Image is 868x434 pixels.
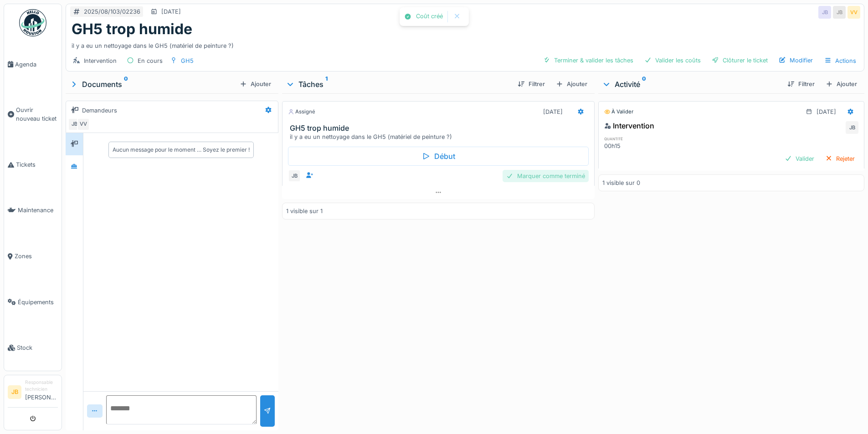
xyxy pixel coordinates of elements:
div: 1 visible sur 0 [602,179,640,187]
div: 2025/08/103/02236 [84,7,140,16]
a: Zones [4,233,62,279]
div: Intervention [84,56,117,65]
div: JB [68,118,81,131]
h1: GH5 trop humide [72,20,192,38]
div: Terminer & valider les tâches [539,54,637,66]
div: Modifier [775,54,817,66]
div: Filtrer [514,78,549,90]
li: JB [8,385,21,399]
div: Coût créé [416,13,443,20]
div: Tâches [286,79,510,90]
a: Stock [4,325,62,371]
span: Stock [17,343,58,352]
span: Tickets [16,160,58,169]
div: 1 visible sur 1 [286,207,323,215]
img: Badge_color-CXgf-gQk.svg [19,9,46,36]
sup: 0 [642,79,646,90]
div: Intervention [604,120,654,131]
div: JB [833,6,846,19]
span: Agenda [15,60,58,69]
a: Maintenance [4,188,62,234]
div: Ajouter [236,78,275,90]
h6: quantité [604,136,687,142]
div: il y a eu un nettoyage dans le GH5 (matériel de peinture ?) [72,38,858,50]
a: Ouvrir nouveau ticket [4,87,62,142]
div: Clôturer le ticket [708,54,771,66]
div: [DATE] [817,107,836,116]
div: Début [288,147,588,166]
div: VV [77,118,90,131]
h3: GH5 trop humide [290,124,590,133]
a: Équipements [4,279,62,325]
a: Tickets [4,142,62,188]
div: Aucun message pour le moment … Soyez le premier ! [113,146,250,154]
div: Filtrer [784,78,818,90]
div: 00h15 [604,142,687,150]
div: Valider les coûts [641,54,704,66]
div: En cours [138,56,163,65]
div: Responsable technicien [25,379,58,393]
span: Ouvrir nouveau ticket [16,106,58,123]
div: Activité [602,79,780,90]
div: À valider [604,108,633,116]
div: Valider [781,153,818,165]
div: GH5 [181,56,194,65]
span: Zones [15,252,58,260]
div: JB [846,121,858,134]
div: Ajouter [822,78,861,90]
li: [PERSON_NAME] [25,379,58,405]
div: [DATE] [161,7,181,16]
a: JB Responsable technicien[PERSON_NAME] [8,379,58,408]
div: Actions [820,54,860,67]
div: Rejeter [822,153,858,165]
span: Maintenance [18,206,58,214]
sup: 0 [124,79,128,90]
div: il y a eu un nettoyage dans le GH5 (matériel de peinture ?) [290,133,590,141]
sup: 1 [325,79,328,90]
div: Assigné [288,108,315,116]
div: JB [818,6,831,19]
div: Ajouter [552,78,591,90]
span: Équipements [18,298,58,306]
div: VV [847,6,860,19]
div: Documents [69,79,236,90]
a: Agenda [4,41,62,87]
div: [DATE] [543,107,563,116]
div: Marquer comme terminé [503,170,589,182]
div: Demandeurs [82,106,117,115]
div: JB [288,169,301,182]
